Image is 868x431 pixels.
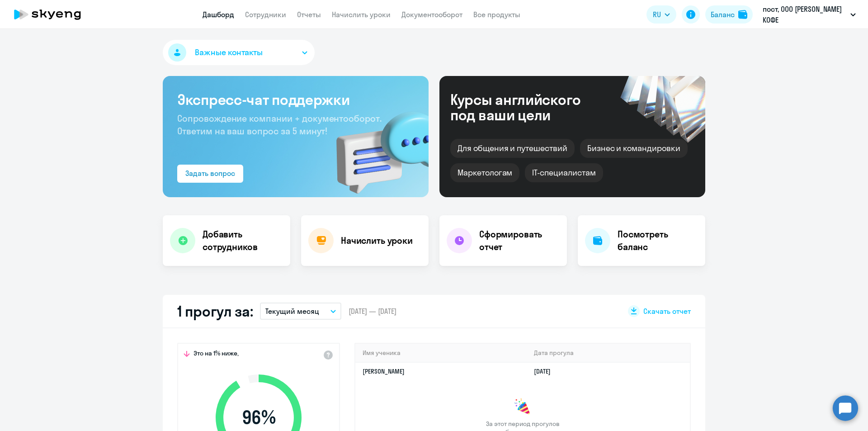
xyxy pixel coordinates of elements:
span: Это на 1% ниже, [193,349,239,360]
h2: 1 прогул за: [177,302,253,320]
img: balance [738,10,747,19]
button: RU [646,5,676,24]
span: Сопровождение компании + документооборот. Ответим на ваш вопрос за 5 минут! [177,113,382,137]
div: Задать вопрос [185,168,235,179]
div: Бизнес и командировки [580,139,688,158]
a: Документооборот [401,10,462,19]
button: Балансbalance [705,5,753,24]
h4: Посмотреть баланс [618,228,698,253]
a: Начислить уроки [332,10,391,19]
h4: Добавить сотрудников [203,228,283,253]
a: Отчеты [297,10,321,19]
a: [DATE] [534,367,558,375]
span: Скачать отчет [643,306,691,316]
th: Дата прогула [527,344,690,362]
div: Маркетологам [450,163,519,182]
p: пост, ООО [PERSON_NAME] КОФЕ [763,4,847,25]
h4: Сформировать отчет [479,228,560,253]
span: Важные контакты [195,47,263,58]
div: Для общения и путешествий [450,139,575,158]
th: Имя ученика [355,344,527,362]
a: Сотрудники [245,10,286,19]
h4: Начислить уроки [341,234,413,247]
img: bg-img [323,95,429,197]
a: Все продукты [473,10,520,19]
h3: Экспресс-чат поддержки [177,90,414,109]
button: Текущий месяц [260,303,341,320]
p: Текущий месяц [265,306,319,317]
img: congrats [514,398,532,416]
span: RU [653,9,661,20]
a: [PERSON_NAME] [363,367,405,375]
span: 96 % [207,407,311,428]
div: IT-специалистам [525,163,603,182]
button: Важные контакты [163,40,315,65]
span: [DATE] — [DATE] [349,306,396,316]
div: Баланс [711,9,735,20]
a: Дашборд [203,10,234,19]
button: пост, ООО [PERSON_NAME] КОФЕ [758,4,860,25]
div: Курсы английского под ваши цели [450,92,605,123]
button: Задать вопрос [177,165,243,183]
